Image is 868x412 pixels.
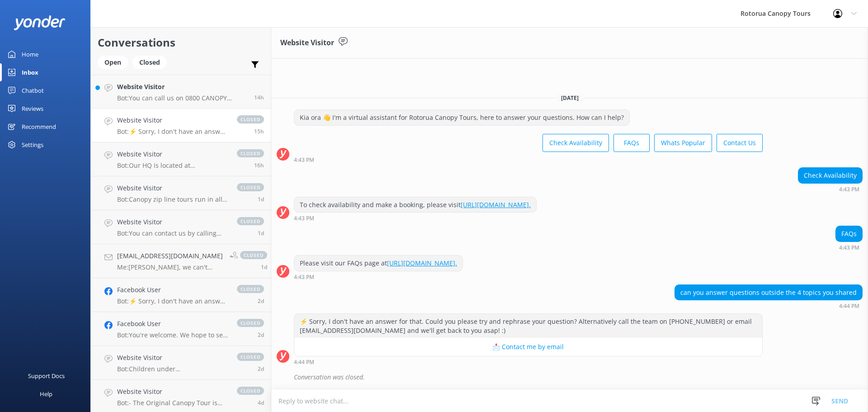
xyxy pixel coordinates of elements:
a: Facebook UserBot:You're welcome. We hope to see you soon!closed2d [91,312,271,346]
h4: Website Visitor [117,387,228,397]
div: To check availability and make a booking, please visit [294,197,536,213]
div: Conversation was closed. [294,369,863,385]
p: Bot: Our HQ is located at [STREET_ADDRESS]. This is where all of our tours start and end. The Rot... [117,161,228,170]
button: Whats Popular [654,134,712,152]
p: Bot: Children under [DEMOGRAPHIC_DATA] cannot join the Ultimate Canopy Tour. However, if your chi... [117,365,228,373]
div: Check Availability [798,168,862,183]
div: Kia ora 👋 I'm a virtual assistant for Rotorua Canopy Tours, here to answer your questions. How ca... [294,110,629,125]
div: FAQs [836,226,862,242]
h2: Conversations [98,34,264,51]
span: closed [237,115,264,123]
span: [DATE] [556,94,584,102]
h4: Website Visitor [117,149,228,159]
div: Open [98,56,128,69]
div: can you answer questions outside the 4 topics you shared [675,285,862,300]
a: Website VisitorBot:You can contact us by calling 0800 CANOPY (226679) toll-free within [GEOGRAPHI... [91,210,271,244]
div: Home [22,45,38,63]
h4: [EMAIL_ADDRESS][DOMAIN_NAME] [117,251,223,261]
span: Sep 16 2025 02:47pm (UTC +12:00) Pacific/Auckland [258,331,264,339]
div: 2025-09-18T04:47:40.769 [277,369,863,385]
strong: 4:43 PM [294,216,314,221]
span: closed [237,387,264,395]
div: Support Docs [28,367,65,385]
a: [EMAIL_ADDRESS][DOMAIN_NAME]Me:[PERSON_NAME], we can't seem to find your booking with us to arran... [91,244,271,278]
span: closed [237,319,264,327]
button: Contact Us [717,134,763,152]
h4: Website Visitor [117,115,228,125]
div: Sep 18 2025 04:44pm (UTC +12:00) Pacific/Auckland [675,303,863,309]
button: Check Availability [542,134,609,152]
h4: Facebook User [117,319,228,329]
div: Help [40,385,52,403]
h4: Website Visitor [117,217,228,227]
div: Sep 18 2025 04:43pm (UTC +12:00) Pacific/Auckland [835,244,863,251]
span: Sep 17 2025 08:42am (UTC +12:00) Pacific/Auckland [261,263,267,271]
p: Bot: Canopy zip line tours run in all weather, including rain. The forest is often even more beau... [117,195,228,204]
h4: Facebook User [117,285,228,295]
strong: 4:43 PM [839,187,859,192]
button: FAQs [613,134,650,152]
div: Sep 18 2025 04:43pm (UTC +12:00) Pacific/Auckland [294,215,537,221]
a: Open [98,57,132,67]
div: Closed [132,56,167,69]
a: Website VisitorBot:Canopy zip line tours run in all weather, including rain. The forest is often ... [91,176,271,210]
button: 📩 Contact me by email [294,338,762,356]
a: [URL][DOMAIN_NAME]. [387,259,457,267]
strong: 4:44 PM [839,303,859,309]
strong: 4:43 PM [294,157,314,163]
p: Bot: You can call us on 0800 CANOPY (226679) Toll free (within [GEOGRAPHIC_DATA]) or [PHONE_NUMBE... [117,94,247,102]
strong: 4:43 PM [839,245,859,251]
span: closed [237,183,264,191]
a: Facebook UserBot:⚡ Sorry, I don't have an answer for that. Could you please try and rephrase your... [91,278,271,312]
div: Inbox [22,63,38,81]
p: Bot: You're welcome. We hope to see you soon! [117,331,228,339]
h4: Website Visitor [117,183,228,193]
div: Sep 18 2025 04:43pm (UTC +12:00) Pacific/Auckland [294,156,763,163]
span: closed [237,285,264,293]
span: closed [240,251,267,259]
div: Please visit our FAQs page at [294,256,462,271]
div: Recommend [22,118,56,136]
a: Website VisitorBot:Our HQ is located at [STREET_ADDRESS]. This is where all of our tours start an... [91,142,271,176]
div: Sep 18 2025 04:44pm (UTC +12:00) Pacific/Auckland [294,359,763,365]
strong: 4:44 PM [294,360,314,365]
p: Bot: ⚡ Sorry, I don't have an answer for that. Could you please try and rephrase your question? A... [117,128,228,136]
a: Website VisitorBot:Children under [DEMOGRAPHIC_DATA] cannot join the Ultimate Canopy Tour. Howeve... [91,346,271,380]
span: closed [237,149,264,157]
div: Chatbot [22,81,44,99]
a: [URL][DOMAIN_NAME]. [461,200,531,209]
span: Sep 18 2025 08:27am (UTC +12:00) Pacific/Auckland [258,195,264,203]
p: Bot: ⚡ Sorry, I don't have an answer for that. Could you please try and rephrase your question? A... [117,297,228,305]
span: Sep 16 2025 12:26pm (UTC +12:00) Pacific/Auckland [258,365,264,373]
img: yonder-white-logo.png [14,15,66,30]
span: closed [237,217,264,225]
h4: Website Visitor [117,82,247,92]
div: Reviews [22,99,43,118]
div: Settings [22,136,43,154]
h4: Website Visitor [117,353,228,363]
p: Bot: You can contact us by calling 0800 CANOPY (226679) toll-free within [GEOGRAPHIC_DATA] or [PH... [117,229,228,237]
h3: Website Visitor [280,37,334,49]
a: Closed [132,57,171,67]
div: Sep 18 2025 04:43pm (UTC +12:00) Pacific/Auckland [294,274,463,280]
a: Website VisitorBot:You can call us on 0800 CANOPY (226679) Toll free (within [GEOGRAPHIC_DATA]) o... [91,75,271,109]
span: Sep 14 2025 08:02pm (UTC +12:00) Pacific/Auckland [258,399,264,407]
p: Me: [PERSON_NAME], we can't seem to find your booking with us to arrange a pick up. Can you pleas... [117,263,223,271]
span: closed [237,353,264,361]
span: Sep 17 2025 09:10am (UTC +12:00) Pacific/Auckland [258,229,264,237]
strong: 4:43 PM [294,275,314,280]
div: Sep 18 2025 04:43pm (UTC +12:00) Pacific/Auckland [798,186,863,192]
div: ⚡ Sorry, I don't have an answer for that. Could you please try and rephrase your question? Altern... [294,314,762,338]
p: Bot: - The Original Canopy Tour is ideal for families, first-timers, those with a hint of anxious... [117,399,228,407]
span: Sep 18 2025 04:44pm (UTC +12:00) Pacific/Auckland [254,128,264,135]
span: Sep 18 2025 05:49pm (UTC +12:00) Pacific/Auckland [254,94,264,101]
span: Sep 18 2025 04:04pm (UTC +12:00) Pacific/Auckland [254,161,264,169]
span: Sep 16 2025 08:48pm (UTC +12:00) Pacific/Auckland [258,297,264,305]
a: Website VisitorBot:⚡ Sorry, I don't have an answer for that. Could you please try and rephrase yo... [91,109,271,142]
